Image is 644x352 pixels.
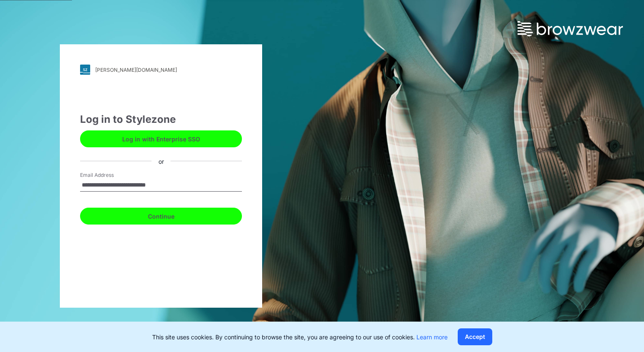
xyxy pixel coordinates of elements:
[80,208,242,225] button: Continue
[458,328,492,345] button: Accept
[80,130,242,147] button: Log in with Enterprise SSO
[95,67,177,73] div: [PERSON_NAME][DOMAIN_NAME]
[152,333,448,341] p: This site uses cookies. By continuing to browse the site, you are agreeing to our use of cookies.
[80,65,242,75] a: [PERSON_NAME][DOMAIN_NAME]
[80,65,90,75] img: svg+xml;base64,PHN2ZyB3aWR0aD0iMjgiIGhlaWdodD0iMjgiIHZpZXdCb3g9IjAgMCAyOCAyOCIgZmlsbD0ibm9uZSIgeG...
[80,112,242,127] div: Log in to Stylezone
[152,157,171,165] div: or
[518,21,623,36] img: browzwear-logo.73288ffb.svg
[80,171,139,179] label: Email Address
[416,333,448,341] a: Learn more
